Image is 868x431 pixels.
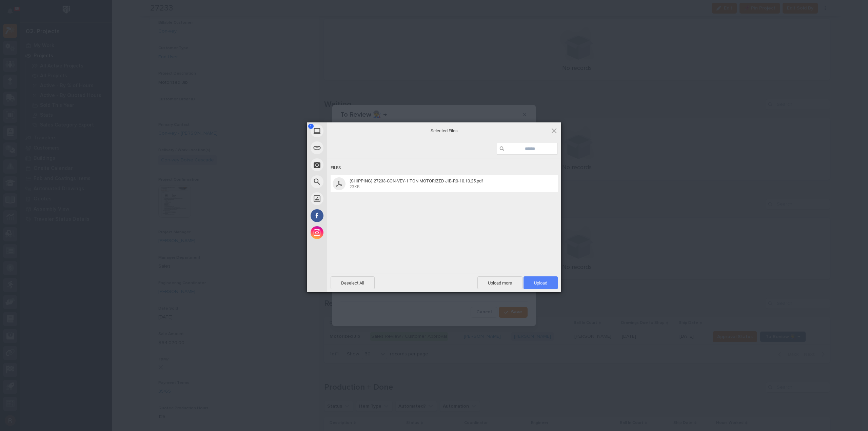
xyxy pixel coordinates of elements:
[350,178,483,183] span: (SHIPPING) 27233-CON-VEY-1 TON MOTORIZED JIB-R0-10.10.25.pdf
[331,162,558,174] div: Files
[308,124,314,129] span: 1
[307,173,388,190] div: Web Search
[550,127,558,134] span: Click here or hit ESC to close picker
[477,276,522,289] span: Upload more
[348,178,549,190] span: (SHIPPING) 27233-CON-VEY-1 TON MOTORIZED JIB-R0-10.10.25.pdf
[307,139,388,156] div: Link (URL)
[524,276,558,289] span: Upload
[307,207,388,224] div: Facebook
[376,128,512,134] span: Selected Files
[331,276,375,289] span: Deselect All
[534,280,547,286] span: Upload
[307,156,388,173] div: Take Photo
[307,224,388,241] div: Instagram
[350,184,359,189] span: 23KB
[307,190,388,207] div: Unsplash
[307,122,388,139] div: My Device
